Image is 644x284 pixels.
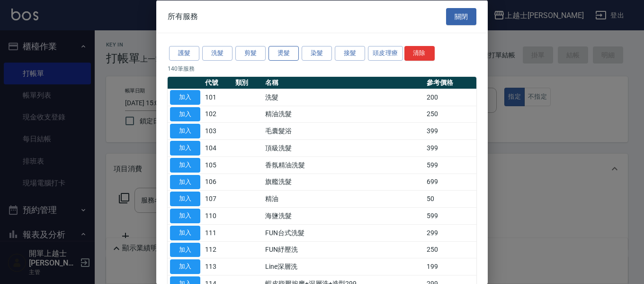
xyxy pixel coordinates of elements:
button: 加入 [170,192,200,206]
td: 旗艦洗髮 [263,174,424,191]
td: 精油 [263,190,424,207]
td: 50 [424,190,476,207]
td: 頂級洗髮 [263,139,424,156]
button: 加入 [170,242,200,257]
button: 護髮 [169,46,199,61]
td: 107 [203,190,233,207]
td: 105 [203,156,233,174]
button: 加入 [170,141,200,156]
button: 加入 [170,209,200,223]
button: 加入 [170,259,200,274]
th: 參考價格 [424,76,476,89]
th: 代號 [203,76,233,89]
button: 加入 [170,124,200,138]
button: 頭皮理療 [368,46,403,61]
td: 103 [203,122,233,139]
td: 599 [424,156,476,174]
button: 洗髮 [202,46,233,61]
td: 毛囊髮浴 [263,122,424,139]
td: 102 [203,106,233,123]
td: 101 [203,89,233,106]
td: 399 [424,122,476,139]
td: 104 [203,139,233,156]
td: 精油洗髮 [263,106,424,123]
td: 112 [203,241,233,258]
button: 剪髮 [235,46,266,61]
td: 200 [424,89,476,106]
button: 關閉 [446,8,476,25]
td: 699 [424,174,476,191]
button: 染髮 [302,46,332,61]
td: 113 [203,258,233,275]
button: 加入 [170,157,200,172]
td: 香氛精油洗髮 [263,156,424,174]
button: 加入 [170,90,200,104]
button: 清除 [404,46,435,61]
button: 燙髮 [268,46,299,61]
td: 399 [424,139,476,156]
td: Line深層洗 [263,258,424,275]
td: 110 [203,207,233,224]
td: FUN台式洗髮 [263,224,424,241]
td: 106 [203,174,233,191]
td: 111 [203,224,233,241]
td: 海鹽洗髮 [263,207,424,224]
td: 洗髮 [263,89,424,106]
p: 140 筆服務 [168,64,476,73]
button: 加入 [170,174,200,189]
td: FUN紓壓洗 [263,241,424,258]
td: 599 [424,207,476,224]
button: 加入 [170,225,200,240]
span: 所有服務 [168,11,198,21]
td: 299 [424,224,476,241]
td: 250 [424,106,476,123]
th: 類別 [233,76,263,89]
td: 250 [424,241,476,258]
button: 接髮 [335,46,365,61]
th: 名稱 [263,76,424,89]
button: 加入 [170,107,200,121]
td: 199 [424,258,476,275]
